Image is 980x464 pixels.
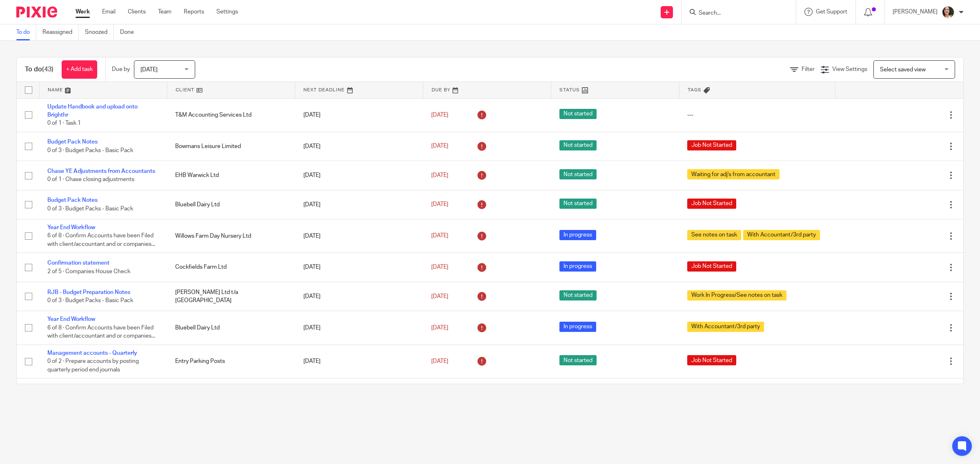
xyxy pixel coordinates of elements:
[559,261,596,272] span: In progress
[47,350,137,356] a: Management accounts - Quarterly
[687,355,736,365] span: Job Not Started
[158,8,171,16] a: Team
[431,144,448,149] span: [DATE]
[128,8,146,16] a: Clients
[167,190,295,219] td: Bluebell Dairy Ltd
[76,8,90,16] a: Work
[295,253,423,282] td: [DATE]
[47,177,134,182] span: 0 of 1 · Chase closing adjustments
[893,8,938,16] p: [PERSON_NAME]
[47,225,95,230] a: Year End Workflow
[112,65,130,73] p: Due by
[431,233,448,239] span: [DATE]
[167,282,295,311] td: [PERSON_NAME] Ltd t/a [GEOGRAPHIC_DATA]
[16,7,57,18] img: Pixie
[184,8,204,16] a: Reports
[47,206,133,212] span: 0 of 3 · Budget Packs - Basic Pack
[47,197,98,203] a: Budget Pack Notes
[431,202,448,208] span: [DATE]
[832,66,867,72] span: View Settings
[559,230,596,240] span: In progress
[295,132,423,161] td: [DATE]
[431,264,448,270] span: [DATE]
[167,345,295,378] td: Entry Parking Posts
[167,98,295,132] td: T&M Accounting Services Ltd
[295,282,423,311] td: [DATE]
[431,172,448,178] span: [DATE]
[47,358,139,373] span: 0 of 2 · Prepare accounts by posting quarterly period end journals
[559,140,597,150] span: Not started
[47,316,95,322] a: Year End Workflow
[688,88,702,92] span: Tags
[25,65,53,74] h1: To do
[295,219,423,252] td: [DATE]
[559,322,596,332] span: In progress
[295,190,423,219] td: [DATE]
[431,325,448,331] span: [DATE]
[687,290,786,300] span: Work In Progress/See notes on task
[559,290,597,300] span: Not started
[743,230,820,240] span: With Accountant/3rd party
[167,311,295,345] td: Bluebell Dairy Ltd
[47,269,130,274] span: 2 of 5 · Companies House Check
[559,199,597,209] span: Not started
[62,60,97,79] a: + Add task
[687,261,736,272] span: Job Not Started
[559,169,597,179] span: Not started
[687,322,764,332] span: With Accountant/3rd party
[802,66,815,72] span: Filter
[816,9,847,15] span: Get Support
[295,378,423,412] td: [DATE]
[295,98,423,132] td: [DATE]
[42,24,79,40] a: Reassigned
[880,67,926,73] span: Select saved view
[295,161,423,190] td: [DATE]
[698,10,771,17] input: Search
[431,112,448,118] span: [DATE]
[47,120,81,126] span: 0 of 1 · Task 1
[295,311,423,345] td: [DATE]
[687,111,827,119] div: ---
[167,161,295,190] td: EHB Warwick Ltd
[687,230,741,240] span: See notes on task
[47,148,133,153] span: 0 of 3 · Budget Packs - Basic Pack
[120,24,140,40] a: Done
[687,199,736,209] span: Job Not Started
[687,169,780,179] span: Waiting for adj's from accountant
[167,219,295,252] td: Willows Farm Day Nursery Ltd
[431,294,448,299] span: [DATE]
[431,358,448,364] span: [DATE]
[47,260,109,266] a: Confirmation statement
[47,139,98,145] a: Budget Pack Notes
[687,140,736,150] span: Job Not Started
[295,345,423,378] td: [DATE]
[559,355,597,365] span: Not started
[47,168,155,174] a: Chase YE Adjustments from Accountants
[47,298,133,303] span: 0 of 3 · Budget Packs - Basic Pack
[47,289,130,295] a: RJB - Budget Preparation Notes
[47,233,155,247] span: 6 of 8 · Confirm Accounts have been Filed with client/accountant and or companies...
[167,378,295,412] td: T&M Accounting Services Ltd
[47,325,155,339] span: 6 of 8 · Confirm Accounts have been Filed with client/accountant and or companies...
[85,24,114,40] a: Snoozed
[216,8,238,16] a: Settings
[167,132,295,161] td: Bowmans Leisure Limited
[16,24,36,40] a: To do
[942,6,955,19] img: me.jpg
[42,66,53,73] span: (43)
[167,253,295,282] td: Cockfields Farm Ltd
[47,104,138,118] a: Update Handbook and upload onto Brighthr
[559,109,597,119] span: Not started
[140,67,158,73] span: [DATE]
[102,8,116,16] a: Email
